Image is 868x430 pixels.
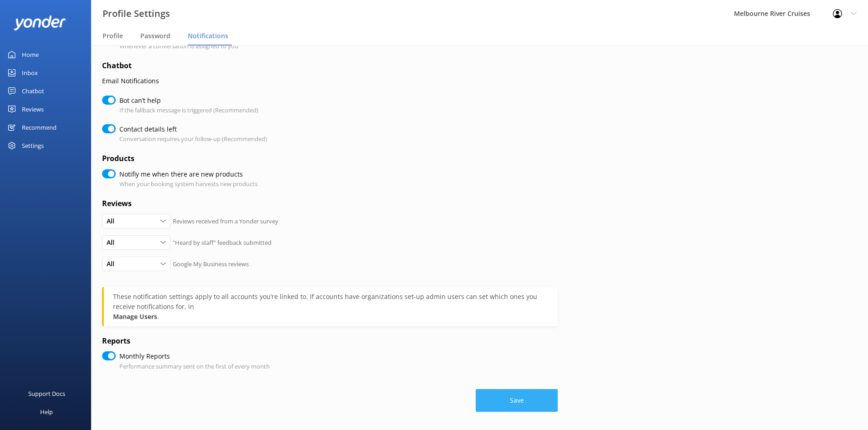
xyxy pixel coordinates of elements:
p: "Heard by staff" feedback submitted [173,238,272,248]
div: Help [40,403,53,421]
div: Recommend [22,118,56,137]
p: Google My Business reviews [173,259,249,269]
button: Save [476,389,558,412]
div: . [113,292,549,322]
div: These notification settings apply to all accounts you’re linked to. If accounts have organization... [113,292,549,312]
p: Performance summary sent on the first of every month [119,362,270,371]
div: Chatbot [22,82,44,100]
label: Notifiy me when there are new products [119,169,253,179]
p: If the fallback message is triggered (Recommended) [119,106,258,115]
p: Conversation requires your follow-up (Recommended) [119,134,267,144]
span: Notifications [188,31,228,40]
span: Profile [103,31,123,40]
p: When your booking system harvests new products [119,179,257,189]
h4: Products [102,153,558,165]
span: All [107,238,120,248]
p: Reviews received from a Yonder survey [173,217,278,226]
div: Settings [22,137,44,155]
span: All [107,259,120,269]
strong: Manage Users [113,312,157,321]
label: Contact details left [119,124,262,134]
label: Bot can’t help [119,96,254,106]
img: yonder-white-logo.png [14,15,66,30]
div: Support Docs [28,384,65,403]
div: Home [22,46,39,64]
p: Whenever a conversation is assigned to you [119,41,238,51]
h3: Profile Settings [103,6,170,21]
div: Inbox [22,64,38,82]
span: Password [140,31,170,40]
h4: Reports [102,335,558,347]
label: Monthly Reports [119,351,265,361]
div: Reviews [22,100,44,118]
span: All [107,216,120,226]
p: Email Notifications [102,76,558,86]
h4: Reviews [102,198,558,210]
h4: Chatbot [102,60,558,72]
